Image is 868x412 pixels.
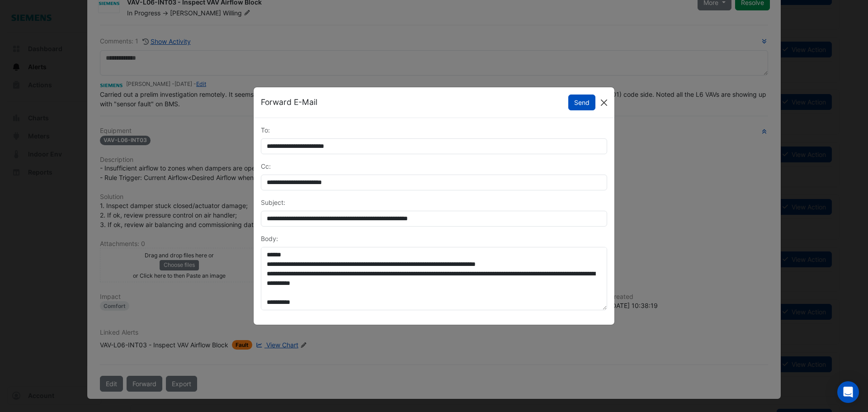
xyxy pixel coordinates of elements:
div: Open Intercom Messenger [837,381,859,403]
button: Send [568,95,595,110]
button: Close [597,96,611,109]
label: Subject: [261,198,285,207]
label: Body: [261,234,278,243]
h5: Forward E-Mail [261,96,317,108]
label: Cc: [261,161,271,171]
label: To: [261,125,270,135]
